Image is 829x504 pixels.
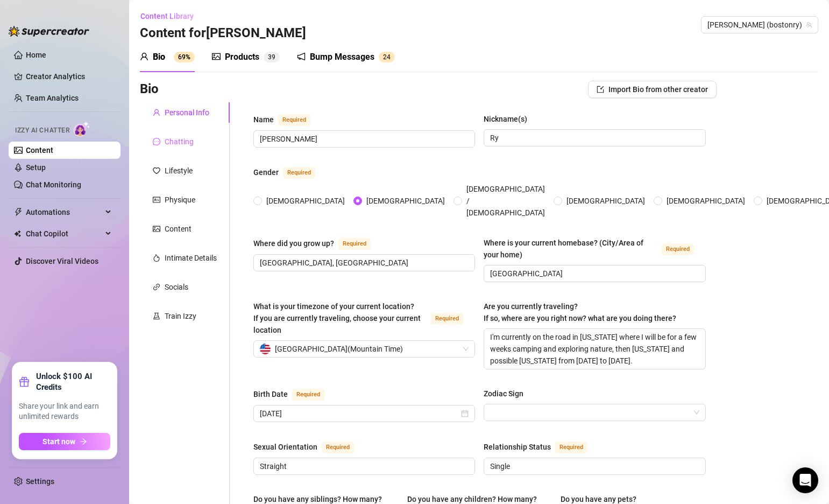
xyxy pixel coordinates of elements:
[36,371,110,393] strong: Unlock $100 AI Credits
[484,237,705,261] label: Where is your current homebase? (City/Area of your home)
[362,195,449,207] span: [DEMOGRAPHIC_DATA]
[165,165,193,177] div: Lifestyle
[14,230,21,237] img: Chat Copilot
[806,22,812,28] span: team
[253,388,288,400] div: Birth Date
[153,225,160,233] span: picture
[153,109,160,116] span: user
[165,223,192,235] div: Content
[253,114,274,125] div: Name
[253,388,336,401] label: Birth Date
[262,195,349,207] span: [DEMOGRAPHIC_DATA]
[14,208,23,216] span: thunderbolt
[15,125,69,136] span: Izzy AI Chatter
[484,113,535,125] label: Nickname(s)
[42,437,75,446] span: Start now
[165,136,194,148] div: Chatting
[165,310,196,322] div: Train Izzy
[253,166,327,179] label: Gender
[379,52,395,62] sup: 24
[260,133,466,145] input: Name
[275,341,403,357] span: [GEOGRAPHIC_DATA] ( Mountain Time )
[26,146,53,155] a: Content
[26,204,102,221] span: Automations
[26,225,102,242] span: Chat Copilot
[484,237,657,261] div: Where is your current homebase? (City/Area of your home)
[140,52,148,61] span: user
[153,138,160,145] span: message
[260,344,271,354] img: us
[462,183,549,219] span: [DEMOGRAPHIC_DATA] / [DEMOGRAPHIC_DATA]
[140,81,159,98] h3: Bio
[310,51,374,64] div: Bump Messages
[26,51,46,59] a: Home
[484,302,676,323] span: Are you currently traveling? If so, where are you right now? what are you doing there?
[278,114,310,126] span: Required
[212,52,221,61] span: picture
[140,8,202,25] button: Content Library
[268,53,272,61] span: 3
[490,460,697,472] input: Relationship Status
[140,12,194,20] span: Content Library
[9,26,89,37] img: logo-BBDzfeDw.svg
[272,53,275,61] span: 9
[484,388,531,400] label: Zodiac Sign
[484,441,551,453] div: Relationship Status
[19,401,110,422] span: Share your link and earn unlimited rewards
[387,53,391,61] span: 4
[562,195,649,207] span: [DEMOGRAPHIC_DATA]
[165,194,195,206] div: Physique
[165,107,209,118] div: Personal Info
[283,167,315,179] span: Required
[555,442,587,453] span: Required
[26,68,112,85] a: Creator Analytics
[19,376,30,387] span: gift
[260,257,466,269] input: Where did you grow up?
[297,52,306,61] span: notification
[707,17,812,33] span: Ryan (bostonry)
[26,477,54,486] a: Settings
[792,467,818,493] div: Open Intercom Messenger
[260,408,459,419] input: Birth Date
[253,113,322,126] label: Name
[153,167,160,174] span: heart
[26,180,81,189] a: Chat Monitoring
[253,441,317,453] div: Sexual Orientation
[484,388,523,400] div: Zodiac Sign
[597,86,604,93] span: import
[19,433,110,450] button: Start nowarrow-right
[431,313,463,325] span: Required
[484,113,527,125] div: Nickname(s)
[484,440,599,453] label: Relationship Status
[322,442,354,453] span: Required
[662,243,694,255] span: Required
[253,440,366,453] label: Sexual Orientation
[26,257,98,265] a: Discover Viral Videos
[253,166,279,178] div: Gender
[165,281,188,293] div: Socials
[338,238,371,250] span: Required
[260,460,466,472] input: Sexual Orientation
[225,51,259,64] div: Products
[153,254,160,262] span: fire
[490,132,697,144] input: Nickname(s)
[662,195,749,207] span: [DEMOGRAPHIC_DATA]
[153,312,160,320] span: experiment
[253,302,421,334] span: What is your timezone of your current location? If you are currently traveling, choose your curre...
[80,438,87,445] span: arrow-right
[140,25,306,42] h3: Content for [PERSON_NAME]
[383,53,387,61] span: 2
[74,121,90,137] img: AI Chatter
[153,196,160,204] span: idcard
[484,329,705,369] textarea: I'm currently on the road in [US_STATE] where I will be for a few weeks camping and exploring nat...
[165,252,217,264] div: Intimate Details
[264,52,280,62] sup: 39
[490,268,697,279] input: Where is your current homebase? (City/Area of your home)
[292,389,324,401] span: Required
[608,85,708,94] span: Import Bio from other creator
[253,237,382,250] label: Where did you grow up?
[153,51,165,64] div: Bio
[253,237,334,249] div: Where did you grow up?
[153,283,160,291] span: link
[588,81,717,98] button: Import Bio from other creator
